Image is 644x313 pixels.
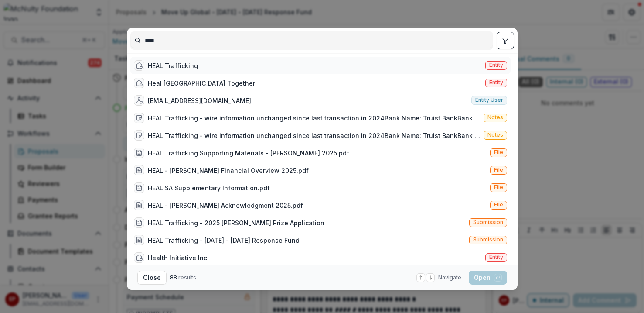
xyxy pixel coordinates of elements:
[487,114,503,120] span: Notes
[487,132,503,138] span: Notes
[148,166,309,175] div: HEAL - [PERSON_NAME] Financial Overview 2025.pdf
[489,79,503,86] span: Entity
[148,79,255,88] div: Heal [GEOGRAPHIC_DATA] Together
[469,271,507,285] button: Open
[489,62,503,68] span: Entity
[438,274,461,282] span: Navigate
[148,236,300,245] div: HEAL Trafficking - [DATE] - [DATE] Response Fund
[497,32,514,49] button: toggle filters
[148,114,480,123] div: HEAL Trafficking - wire information unchanged since last transaction in 2024Bank Name: Truist Ban...
[178,274,196,281] span: results
[148,218,324,227] div: HEAL Trafficking - 2025 [PERSON_NAME] Prize Application
[148,201,303,210] div: HEAL - [PERSON_NAME] Acknowledgment 2025.pdf
[494,202,503,208] span: File
[148,183,270,193] div: HEAL SA Supplementary Information.pdf
[170,274,177,281] span: 88
[137,271,167,285] button: Close
[148,253,207,262] div: Health Initiative Inc
[148,61,198,70] div: HEAL Trafficking
[494,184,503,190] span: File
[473,219,503,225] span: Submission
[148,148,349,158] div: HEAL Trafficking Supporting Materials - [PERSON_NAME] 2025.pdf
[475,97,503,103] span: Entity user
[489,254,503,260] span: Entity
[494,149,503,155] span: File
[148,131,480,140] div: HEAL Trafficking - wire information unchanged since last transaction in 2024Bank Name: Truist Ban...
[148,96,251,105] div: [EMAIL_ADDRESS][DOMAIN_NAME]
[473,237,503,243] span: Submission
[494,167,503,173] span: File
